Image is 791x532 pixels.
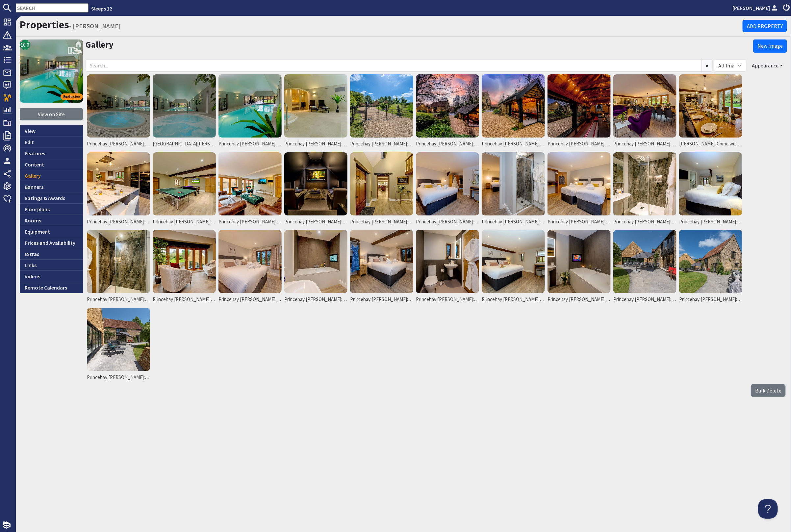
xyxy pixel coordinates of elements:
[20,204,83,215] a: Floorplans
[679,296,742,303] span: Princehay [PERSON_NAME]: Peace and quiet, and grounds of 2 acres to explore
[87,152,150,215] img: Princehay Barton: A swish and stylish kitchen, with all you need for your large group stay
[613,218,676,226] span: Princehay [PERSON_NAME]: The ensuite shower room for Bedroom 2 (Downclose)
[350,152,413,215] img: Princehay Barton: Welcome to your large group holiday house!
[20,125,83,137] a: View
[86,151,151,229] a: Princehay [PERSON_NAME]: A swish and stylish kitchen, with all you need for your large group stay
[548,230,611,293] img: Princehay Barton: Bedroom 6 (Moultons) has an ensuite bathroom with a bath, separate shower and a TV
[415,151,480,229] a: Princehay [PERSON_NAME]: Bedroom 1 (Purtington) sleeps 2, and has room for an extra guest bed. Th...
[151,151,217,229] a: Princehay [PERSON_NAME]: Play pool and table tennis in the games room
[416,74,479,138] img: Princehay Barton: A special place to stay for holidays and short breaks with close friends and fa...
[218,218,282,226] span: Princehay [PERSON_NAME]: Spend a quiet moment in the snug; sit and chat, curl up with a book
[86,59,702,72] input: Search...
[753,39,787,53] a: New Image
[350,74,413,138] img: Princehay Barton: The house is set at the end of a private road in the Somerset countryside
[153,296,216,303] span: Princehay [PERSON_NAME]: A quiet spot on the landing, overlooking the garden
[20,18,69,31] a: Properties
[217,73,283,151] a: Princehay [PERSON_NAME]: To one end of the spa hall there's hot tub and [PERSON_NAME]
[613,140,676,148] span: Princehay [PERSON_NAME]: The large open-plan living space has plenty of room for you to gather to...
[751,384,786,397] label: Bulk Delete
[3,521,11,529] img: staytech_i_w-64f4e8e9ee0a9c174fd5317b4b171b261742d2d393467e5bdba4413f4f884c10.svg
[678,73,744,151] a: [PERSON_NAME]: Come with your loved ones for special birthday and anniversary celebrations
[61,93,83,100] span: Exclusive
[87,218,150,226] span: Princehay [PERSON_NAME]: A swish and stylish kitchen, with all you need for your large group stay
[218,74,282,138] img: Princehay Barton: To one end of the spa hall there's hot tub and sauna
[349,151,415,229] a: Princehay [PERSON_NAME]: Welcome to your large group holiday house!
[87,230,150,293] img: Princehay Barton: The ensuite shower room for Bedroom 3 (Broadstone)
[87,296,150,303] span: Princehay [PERSON_NAME]: The ensuite shower room for Bedroom 3 ([GEOGRAPHIC_DATA])
[86,73,151,151] a: Princehay [PERSON_NAME]: Luxury holiday house sleeping 12+3, with spa hall, cinema room, games ro...
[415,229,480,307] a: Princehay [PERSON_NAME]: Bedroom 5 ([GEOGRAPHIC_DATA]) is access friendly, with an ensuite wet room
[20,282,83,293] a: Remote Calendars
[16,3,89,13] input: SEARCH
[679,230,742,293] img: Princehay Barton: Peace and quiet, and grounds of 2 acres to explore
[20,192,83,204] a: Ratings & Awards
[350,230,413,293] img: Princehay Barton: Bedroom 5 (Wayford) has room for an extra guest bed
[548,296,611,303] span: Princehay [PERSON_NAME]: Bedroom 6 (Moultons) has an ensuite bathroom with a bath, separate showe...
[151,229,217,307] a: Princehay [PERSON_NAME]: A quiet spot on the landing, overlooking the garden
[482,140,545,148] span: Princehay [PERSON_NAME]: In the garden there's a rustic BBQ bothy for year round use
[482,74,545,138] img: Princehay Barton: In the garden there's a rustic BBQ bothy for year round use
[350,140,413,148] span: Princehay [PERSON_NAME]: The house is set at the end of a private road in the [GEOGRAPHIC_DATA] c...
[153,230,216,293] img: Princehay Barton: A quiet spot on the landing, overlooking the garden
[546,73,612,151] a: Princehay [PERSON_NAME]: Dine alfresco beneath the twinkly lights; when it's cold close the windo...
[153,74,216,138] img: Princehay Barton: Centre place in the spa hall is the indoor pool
[21,41,30,49] span: 10.0
[284,152,347,215] img: Princehay Barton: Popcorn at the ready for your very own movie night
[20,148,83,159] a: Features
[350,296,413,303] span: Princehay [PERSON_NAME]: Bedroom 5 ([GEOGRAPHIC_DATA]) has room for an extra guest bed
[548,74,611,138] img: Princehay Barton: Dine alfresco beneath the twinkly lights; when it's cold close the windows, pop...
[20,170,83,181] a: Gallery
[732,4,779,12] a: [PERSON_NAME]
[20,215,83,226] a: Rooms
[20,159,83,170] a: Content
[613,74,676,138] img: Princehay Barton: The large open-plan living space has plenty of room for you to gather together
[87,374,150,381] span: Princehay [PERSON_NAME]: Luxury holiday house in [GEOGRAPHIC_DATA] with pool, hot tub, sauna, gam...
[20,271,83,282] a: Videos
[20,248,83,260] a: Extras
[758,499,778,519] iframe: Toggle Customer Support
[612,229,678,307] a: Princehay [PERSON_NAME]: Spend sunny days on the large patio at the back of the house
[87,308,150,371] img: Princehay Barton: Luxury holiday house in Somerset with pool, hot tub, sauna, games room, movie r...
[678,229,744,307] a: Princehay [PERSON_NAME]: Peace and quiet, and grounds of 2 acres to explore
[284,230,347,293] img: Princehay Barton: The ensuite bathroom for Bedroom 4 (Coombe); a bath, separate shower - and a TV!
[20,226,83,237] a: Equipment
[679,74,742,138] img: Princehay Barton: Come with your loved ones for special birthday and anniversary celebrations
[548,152,611,215] img: Princehay Barton: Bedroom 2 (Downclose) sleeps 2 and has an ensuite shower room
[349,73,415,151] a: Princehay [PERSON_NAME]: The house is set at the end of a private road in the [GEOGRAPHIC_DATA] c...
[153,218,216,226] span: Princehay [PERSON_NAME]: Play pool and table tennis in the games room
[218,230,282,293] img: Princehay Barton: Bedroom 4 (Coombe) is on the ground floor and has an ensuite bathroom
[284,140,347,148] span: Princehay [PERSON_NAME]: Large holiday house for 12+3 with spa facilities
[613,296,676,303] span: Princehay [PERSON_NAME]: Spend sunny days on the large patio at the back of the house
[678,151,744,229] a: Princehay [PERSON_NAME]: Bedroom 3 ([GEOGRAPHIC_DATA]) sleeps 2 and has an ensuite shower room
[679,152,742,215] img: Princehay Barton: Bedroom 3 (Broadstone) sleeps 2 and has an ensuite shower room
[20,108,83,120] a: View on Site
[480,229,546,307] a: Princehay [PERSON_NAME]: Bedroom 6 (Moultons) has room for an extra guest bed
[218,152,282,215] img: Princehay Barton: Spend a quiet moment in the snug; sit and chat, curl up with a book
[482,152,545,215] img: Princehay Barton: The ensuite shower room for Bedroom 1 (Purtington)
[20,260,83,271] a: Links
[416,230,479,293] img: Princehay Barton: Bedroom 5 (Wayford) is access friendly, with an ensuite wet room
[283,73,349,151] a: Princehay [PERSON_NAME]: Large holiday house for 12+3 with spa facilities
[91,5,112,12] a: Sleeps 12
[546,151,612,229] a: Princehay [PERSON_NAME]: Bedroom 2 (Downclose) sleeps 2 and has an ensuite shower room
[416,218,479,226] span: Princehay [PERSON_NAME]: Bedroom 1 (Purtington) sleeps 2, and has room for an extra guest bed. Th...
[20,39,83,103] img: Princehay Barton's icon
[20,39,83,103] a: Princehay Barton's icon10.0Exclusive
[416,296,479,303] span: Princehay [PERSON_NAME]: Bedroom 5 ([GEOGRAPHIC_DATA]) is access friendly, with an ensuite wet room
[416,152,479,215] img: Princehay Barton: Bedroom 1 (Purtington) sleeps 2, and has room for an extra guest bed. There is ...
[548,218,611,226] span: Princehay [PERSON_NAME]: Bedroom 2 (Downclose) sleeps 2 and has an ensuite shower room
[218,296,282,303] span: Princehay [PERSON_NAME]: Bedroom 4 (Coombe) is on the ground floor and has an ensuite bathroom
[217,151,283,229] a: Princehay [PERSON_NAME]: Spend a quiet moment in the snug; sit and chat, curl up with a book
[87,140,150,148] span: Princehay [PERSON_NAME]: Luxury holiday house sleeping 12+3, with spa hall, cinema room, games ro...
[480,151,546,229] a: Princehay [PERSON_NAME]: The ensuite shower room for Bedroom 1 ([GEOGRAPHIC_DATA])
[482,218,545,226] span: Princehay [PERSON_NAME]: The ensuite shower room for Bedroom 1 ([GEOGRAPHIC_DATA])
[415,73,480,151] a: Princehay [PERSON_NAME]: A special place to stay for holidays and short breaks with close friends...
[218,140,282,148] span: Princehay [PERSON_NAME]: To one end of the spa hall there's hot tub and [PERSON_NAME]
[20,237,83,248] a: Prices and Availability
[548,140,611,148] span: Princehay [PERSON_NAME]: Dine alfresco beneath the twinkly lights; when it's cold close the windo...
[69,22,121,30] small: - [PERSON_NAME]
[612,73,678,151] a: Princehay [PERSON_NAME]: The large open-plan living space has plenty of room for you to gather to...
[283,151,349,229] a: Princehay [PERSON_NAME]: Popcorn at the ready for your very own movie night
[546,229,612,307] a: Princehay [PERSON_NAME]: Bedroom 6 (Moultons) has an ensuite bathroom with a bath, separate showe...
[349,229,415,307] a: Princehay [PERSON_NAME]: Bedroom 5 ([GEOGRAPHIC_DATA]) has room for an extra guest bed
